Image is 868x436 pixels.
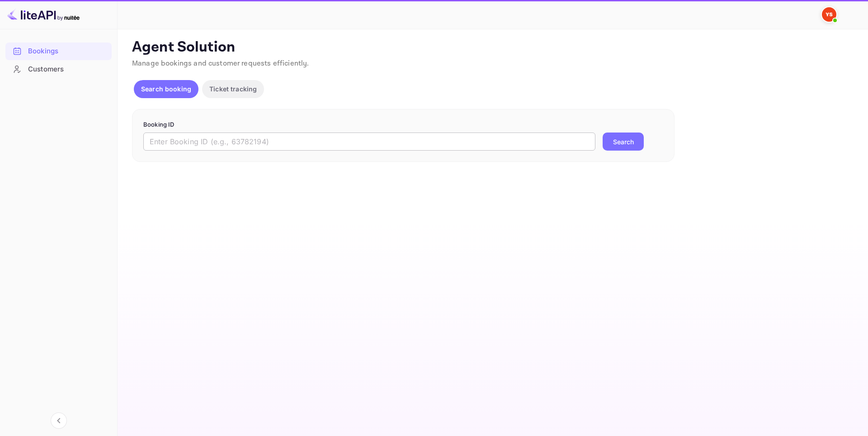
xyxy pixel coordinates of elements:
[5,61,112,77] a: Customers
[5,43,112,59] a: Bookings
[51,412,67,429] button: Collapse navigation
[5,61,112,78] div: Customers
[28,46,107,57] div: Bookings
[822,7,836,22] img: Yandex Support
[5,43,112,60] div: Bookings
[209,84,257,94] p: Ticket tracking
[7,7,80,22] img: LiteAPI logo
[143,133,595,151] input: Enter Booking ID (e.g., 63782194)
[143,120,663,129] p: Booking ID
[132,59,309,68] span: Manage bookings and customer requests efficiently.
[603,133,644,151] button: Search
[28,64,107,75] div: Customers
[141,84,191,94] p: Search booking
[132,38,852,57] p: Agent Solution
